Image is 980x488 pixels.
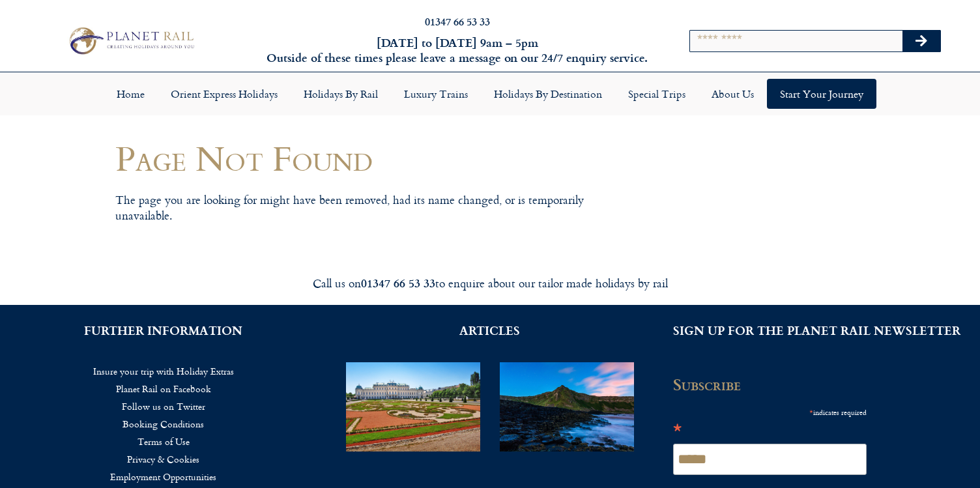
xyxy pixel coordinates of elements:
div: Call us on to enquire about our tailor made holidays by rail [125,276,855,291]
img: Planet Rail Train Holidays Logo [64,24,198,57]
a: Employment Opportunities [20,468,307,485]
nav: Menu [7,79,973,109]
a: Holidays by Rail [291,79,391,109]
a: Orient Express Holidays [158,79,291,109]
a: Home [104,79,158,109]
p: The page you are looking for might have been removed, had its name changed, or is temporarily una... [115,192,604,223]
h2: FURTHER INFORMATION [20,324,307,336]
a: Insure your trip with Holiday Extras [20,362,307,380]
a: Planet Rail on Facebook [20,380,307,397]
a: Booking Conditions [20,415,307,433]
a: Holidays by Destination [481,79,615,109]
a: Privacy & Cookies [20,450,307,468]
a: Start your Journey [767,79,876,109]
a: 01347 66 53 33 [425,14,490,29]
h2: SIGN UP FOR THE PLANET RAIL NEWSLETTER [673,324,960,336]
a: Special Trips [615,79,699,109]
h1: Page Not Found [115,139,604,177]
h2: ARTICLES [346,324,633,336]
a: Luxury Trains [391,79,481,109]
div: indicates required [673,403,867,420]
h6: [DATE] to [DATE] 9am – 5pm Outside of these times please leave a message on our 24/7 enquiry serv... [265,35,650,66]
button: Search [902,31,940,51]
strong: 01347 66 53 33 [361,274,435,291]
a: About Us [699,79,767,109]
a: Terms of Use [20,433,307,450]
nav: Menu [20,362,307,485]
a: Follow us on Twitter [20,397,307,415]
h2: Subscribe [673,375,875,394]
